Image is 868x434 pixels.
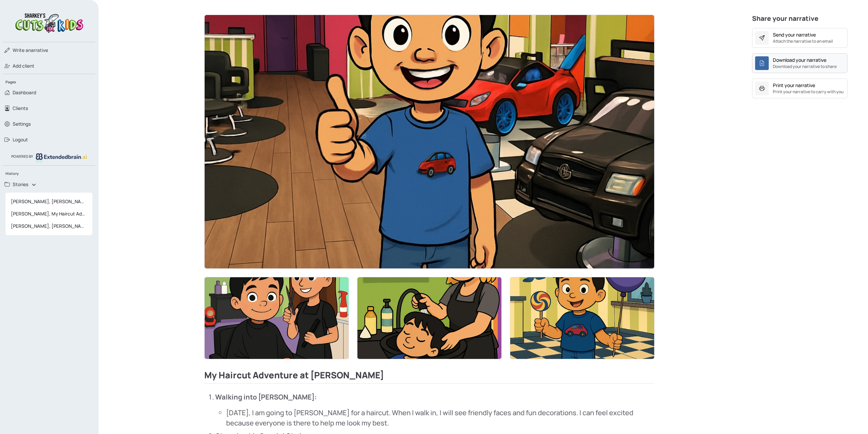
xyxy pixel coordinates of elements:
a: [PERSON_NAME], My Haircut Adventure at [PERSON_NAME] [5,208,92,220]
strong: Walking into [PERSON_NAME]: [215,392,317,402]
img: logo [13,11,85,34]
small: Download your narrative to share [773,64,837,70]
span: Stories [13,181,28,188]
h4: Share your narrative [752,15,848,25]
span: [PERSON_NAME], My Haircut Adventure at [PERSON_NAME] [8,208,90,220]
div: Download your narrative [773,56,826,64]
button: Send your narrativeAttach the narrative to an email [752,28,848,48]
button: Print your narrativePrint your narrative to carry with you [752,79,848,98]
span: Logout [13,136,28,143]
span: Clients [13,105,28,112]
button: Download your narrativeDownload your narrative to share [752,53,848,73]
img: logo [36,153,87,162]
img: Thumbnail [357,277,501,359]
img: Thumbnail [205,15,654,269]
small: Print your narrative to carry with you [773,89,843,95]
div: Send your narrative [773,31,816,38]
small: Attach the narrative to an email [773,38,833,44]
span: [PERSON_NAME], [PERSON_NAME]'s Haircut Adventure at [PERSON_NAME] [8,195,90,208]
span: Add client [13,62,34,69]
a: [PERSON_NAME], [PERSON_NAME]'s Haircut Adventure at [PERSON_NAME] [5,195,92,208]
span: Settings [13,121,31,127]
li: [DATE], I am going to [PERSON_NAME] for a haircut. When I walk in, I will see friendly faces and ... [226,408,654,428]
div: Print your narrative [773,82,815,89]
a: [PERSON_NAME], [PERSON_NAME]'s Haircut Adventure at [PERSON_NAME] [5,220,92,232]
span: narrative [13,47,48,54]
img: Thumbnail [205,277,349,359]
span: Dashboard [13,89,36,96]
img: Thumbnail [510,277,654,359]
h2: My Haircut Adventure at [PERSON_NAME] [204,370,654,384]
span: [PERSON_NAME], [PERSON_NAME]'s Haircut Adventure at [PERSON_NAME] [8,220,90,232]
span: Write a [13,47,28,53]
